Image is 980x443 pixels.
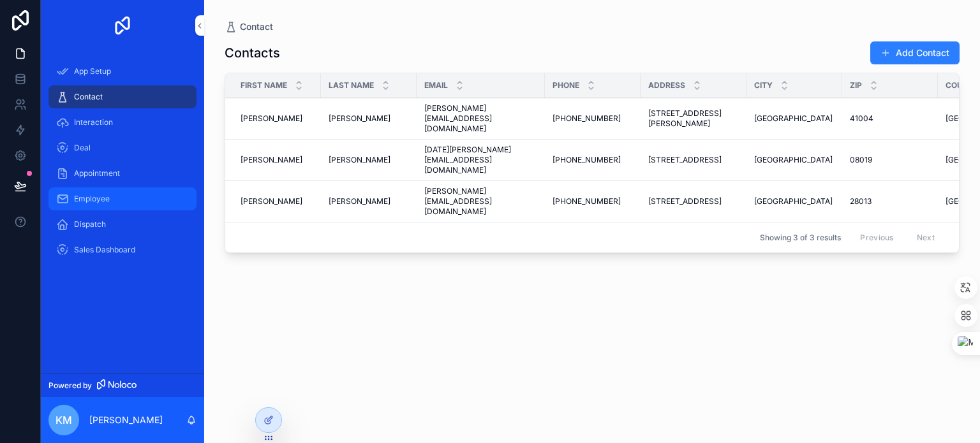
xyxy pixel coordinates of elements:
a: [PERSON_NAME] [329,113,409,124]
span: City [754,80,773,91]
a: [STREET_ADDRESS] [648,196,739,207]
a: [GEOGRAPHIC_DATA] [754,196,835,207]
span: Showing 3 of 3 results [760,233,841,243]
a: 41004 [850,113,930,124]
a: 28013 [850,196,930,207]
span: [PERSON_NAME] [329,155,390,165]
span: Employee [74,194,110,204]
a: [PHONE_NUMBER] [553,113,633,124]
a: 08019 [850,155,930,165]
span: Deal [74,143,91,153]
span: [PERSON_NAME] [241,155,302,165]
a: [PERSON_NAME] [241,113,313,124]
span: 28013 [850,196,872,207]
span: First Name [241,80,287,91]
a: [PERSON_NAME] [241,196,313,207]
span: [GEOGRAPHIC_DATA] [754,155,833,165]
span: 08019 [850,155,872,165]
a: [PERSON_NAME][EMAIL_ADDRESS][DOMAIN_NAME] [424,103,537,134]
span: Contact [74,92,103,102]
a: Contact [48,85,197,108]
a: [PHONE_NUMBER] [553,196,633,207]
span: Phone [553,80,579,91]
a: [PERSON_NAME] [241,155,313,165]
a: [STREET_ADDRESS][PERSON_NAME] [648,108,739,129]
span: App Setup [74,66,111,76]
span: [GEOGRAPHIC_DATA] [754,113,833,124]
a: Interaction [48,111,197,134]
a: [GEOGRAPHIC_DATA] [754,113,835,124]
span: Appointment [74,168,120,178]
span: [STREET_ADDRESS] [648,196,722,207]
span: Powered by [48,381,92,391]
h1: Contacts [225,44,280,62]
span: [PHONE_NUMBER] [553,196,621,207]
span: [PHONE_NUMBER] [553,155,621,165]
span: Sales Dashboard [74,245,135,255]
span: Contact [240,20,273,33]
span: [PERSON_NAME] [241,113,302,124]
a: Appointment [48,162,197,185]
span: km [56,412,72,428]
span: 41004 [850,113,873,124]
div: scrollable content [41,51,204,278]
a: [DATE][PERSON_NAME][EMAIL_ADDRESS][DOMAIN_NAME] [424,145,537,175]
p: [PERSON_NAME] [89,414,163,426]
button: Add Contact [870,41,960,64]
a: Powered by [41,374,204,397]
a: Sales Dashboard [48,238,197,261]
span: [STREET_ADDRESS] [648,155,722,165]
span: Dispatch [74,219,106,229]
a: [GEOGRAPHIC_DATA] [754,155,835,165]
a: Contact [225,20,273,33]
a: [STREET_ADDRESS] [648,155,739,165]
span: [PERSON_NAME] [329,113,390,124]
span: [PHONE_NUMBER] [553,113,621,124]
a: [PERSON_NAME] [329,155,409,165]
a: Dispatch [48,213,197,236]
span: Interaction [74,117,113,127]
span: Zip [850,80,862,91]
span: Last Name [329,80,374,91]
a: Employee [48,187,197,210]
span: [PERSON_NAME] [241,196,302,207]
a: [PHONE_NUMBER] [553,155,633,165]
img: App logo [112,15,133,36]
a: Deal [48,136,197,159]
a: [PERSON_NAME] [329,196,409,207]
span: Address [648,80,685,91]
a: App Setup [48,60,197,83]
span: Email [424,80,448,91]
span: [PERSON_NAME] [329,196,390,207]
span: [GEOGRAPHIC_DATA] [754,196,833,207]
a: [PERSON_NAME][EMAIL_ADDRESS][DOMAIN_NAME] [424,186,537,217]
